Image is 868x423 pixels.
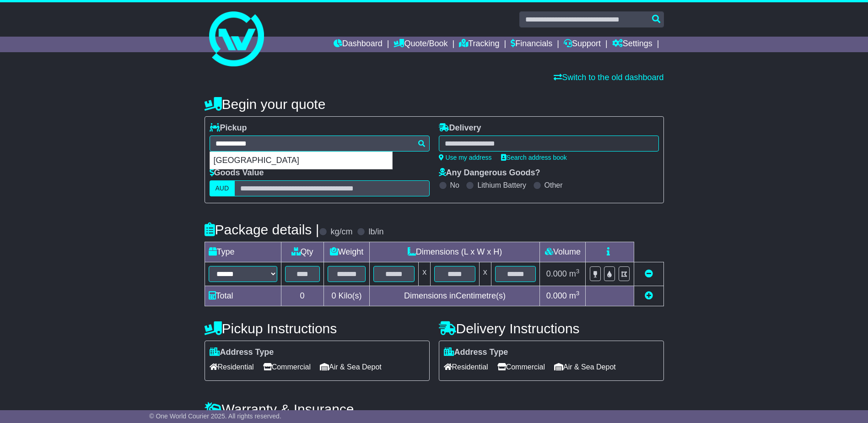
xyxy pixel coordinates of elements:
[540,242,586,262] td: Volume
[477,181,526,190] label: Lithium Battery
[554,360,616,374] span: Air & Sea Depot
[444,360,488,374] span: Residential
[459,37,499,52] a: Tracking
[439,168,540,178] label: Any Dangerous Goods?
[419,262,431,286] td: x
[576,290,580,297] sup: 3
[210,123,247,133] label: Pickup
[546,269,567,278] span: 0.000
[501,154,567,161] a: Search address book
[205,97,664,112] h4: Begin your quote
[545,181,563,190] label: Other
[323,242,370,262] td: Weight
[210,180,235,196] label: AUD
[210,360,254,374] span: Residential
[205,242,281,262] td: Type
[645,291,653,300] a: Add new item
[370,286,540,306] td: Dimensions in Centimetre(s)
[645,269,653,278] a: Remove this item
[281,242,323,262] td: Qty
[569,291,580,300] span: m
[576,268,580,275] sup: 3
[439,154,492,161] a: Use my address
[320,360,382,374] span: Air & Sea Depot
[444,347,508,358] label: Address Type
[210,136,430,152] typeahead: Please provide city
[281,286,323,306] td: 0
[546,291,567,300] span: 0.000
[210,347,274,358] label: Address Type
[370,242,540,262] td: Dimensions (L x W x H)
[439,321,664,336] h4: Delivery Instructions
[612,37,652,52] a: Settings
[479,262,491,286] td: x
[210,152,392,169] div: [GEOGRAPHIC_DATA]
[497,360,545,374] span: Commercial
[569,269,580,278] span: m
[205,321,430,336] h4: Pickup Instructions
[205,401,664,417] h4: Warranty & Insurance
[511,37,552,52] a: Financials
[394,37,447,52] a: Quote/Book
[564,37,601,52] a: Support
[554,73,663,82] a: Switch to the old dashboard
[439,123,481,133] label: Delivery
[323,286,370,306] td: Kilo(s)
[263,360,311,374] span: Commercial
[149,412,281,420] span: © One World Courier 2025. All rights reserved.
[330,227,352,237] label: kg/cm
[205,222,319,237] h4: Package details |
[368,227,383,237] label: lb/in
[331,291,336,300] span: 0
[450,181,459,190] label: No
[210,168,264,178] label: Goods Value
[205,286,281,306] td: Total
[334,37,383,52] a: Dashboard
